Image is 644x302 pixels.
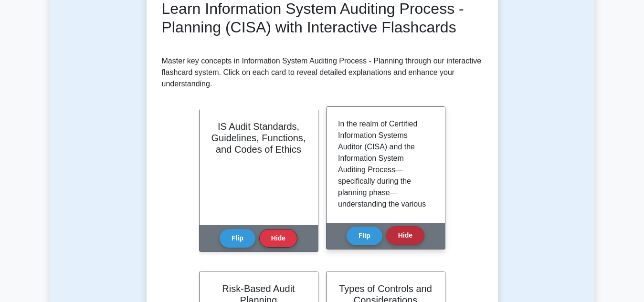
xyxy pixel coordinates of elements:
[211,121,306,155] h2: IS Audit Standards, Guidelines, Functions, and Codes of Ethics
[162,55,483,90] p: Master key concepts in Information System Auditing Process - Planning through our interactive fla...
[220,229,255,248] button: Flip
[347,227,382,245] button: Flip
[259,229,297,248] button: Hide
[386,226,424,245] button: Hide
